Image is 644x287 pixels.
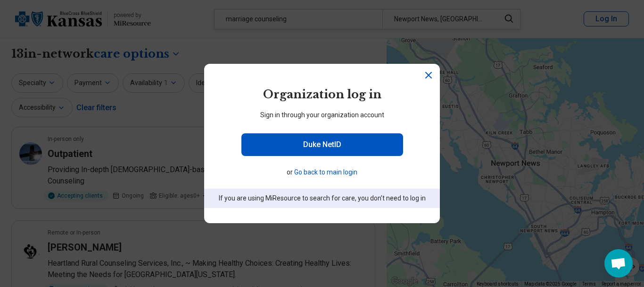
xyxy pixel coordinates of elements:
[423,70,434,81] button: Close
[204,64,440,223] section: Login Dialog
[294,167,357,177] button: Go back to main login
[204,110,440,120] p: Sign in through your organization account
[204,189,440,208] p: If you are using MiResource to search for care, you don’t need to log in
[209,167,435,177] p: or
[241,133,403,156] a: Duke NetID
[204,87,440,103] h2: Organization log in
